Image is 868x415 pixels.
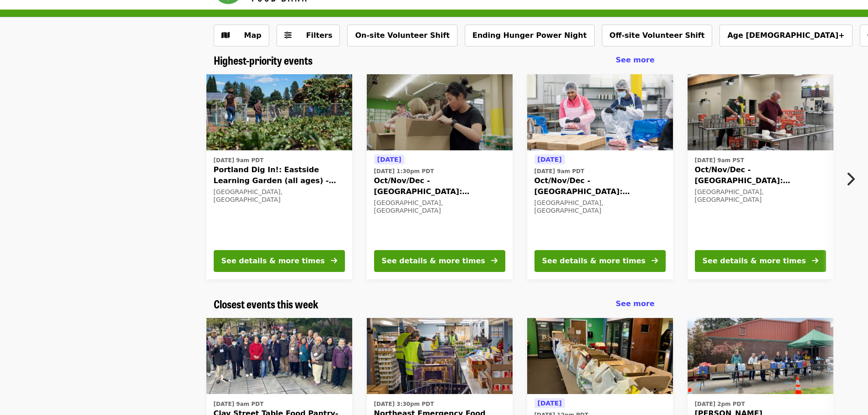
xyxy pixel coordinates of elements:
time: [DATE] 3:30pm PDT [374,400,434,408]
div: See details & more times [382,256,485,266]
a: Closest events this week [214,297,318,311]
img: Clay Street Table Food Pantry- Free Food Market organized by Oregon Food Bank [206,318,352,395]
button: Ending Hunger Power Night [465,25,595,46]
img: Northeast Emergency Food Program - Partner Agency Support organized by Oregon Food Bank [367,318,513,395]
img: Oct/Nov/Dec - Portland: Repack/Sort (age 8+) organized by Oregon Food Bank [367,74,513,151]
time: [DATE] 2pm PDT [695,400,745,408]
span: Filters [306,31,333,40]
i: chevron-right icon [846,170,855,188]
button: See details & more times [534,250,666,272]
a: Highest-priority events [214,54,313,67]
time: [DATE] 9am PDT [214,156,264,164]
button: Off-site Volunteer Shift [602,25,713,46]
a: See details for "Oct/Nov/Dec - Portland: Repack/Sort (age 16+)" [688,74,833,279]
button: See details & more times [374,250,505,272]
a: See more [616,298,654,309]
div: [GEOGRAPHIC_DATA], [GEOGRAPHIC_DATA] [374,199,505,215]
i: arrow-right icon [491,256,498,265]
button: Age [DEMOGRAPHIC_DATA]+ [719,25,852,46]
img: Oct/Nov/Dec - Beaverton: Repack/Sort (age 10+) organized by Oregon Food Bank [527,74,673,151]
div: [GEOGRAPHIC_DATA], [GEOGRAPHIC_DATA] [214,188,345,204]
div: Closest events this week [206,297,662,311]
i: sliders-h icon [284,31,292,40]
span: Map [244,31,262,40]
button: See details & more times [695,250,826,272]
img: Portland Open Bible - Partner Agency Support (16+) organized by Oregon Food Bank [527,318,673,395]
span: Oct/Nov/Dec - [GEOGRAPHIC_DATA]: Repack/Sort (age [DEMOGRAPHIC_DATA]+) [695,164,826,186]
time: [DATE] 9am PDT [214,400,264,408]
span: See more [616,56,654,64]
span: Oct/Nov/Dec - [GEOGRAPHIC_DATA]: Repack/Sort (age [DEMOGRAPHIC_DATA]+) [374,175,505,197]
a: See details for "Portland Dig In!: Eastside Learning Garden (all ages) - Aug/Sept/Oct" [206,74,352,279]
span: [DATE] [538,400,562,407]
div: [GEOGRAPHIC_DATA], [GEOGRAPHIC_DATA] [534,199,666,215]
time: [DATE] 9am PDT [534,167,585,175]
button: Next item [838,166,868,192]
i: arrow-right icon [331,256,337,265]
button: See details & more times [214,250,345,272]
button: On-site Volunteer Shift [347,25,457,46]
i: arrow-right icon [652,256,658,265]
a: See details for "Oct/Nov/Dec - Portland: Repack/Sort (age 8+)" [367,74,513,279]
span: [DATE] [377,156,401,163]
i: arrow-right icon [812,256,818,265]
time: [DATE] 1:30pm PDT [374,167,434,175]
img: Portland Dig In!: Eastside Learning Garden (all ages) - Aug/Sept/Oct organized by Oregon Food Bank [206,74,352,151]
span: Portland Dig In!: Eastside Learning Garden (all ages) - Aug/Sept/Oct [214,164,345,186]
span: Closest events this week [214,296,318,312]
button: Show map view [214,25,269,46]
div: See details & more times [221,256,325,266]
i: map icon [221,31,230,40]
span: See more [616,299,654,308]
span: Oct/Nov/Dec - [GEOGRAPHIC_DATA]: Repack/Sort (age [DEMOGRAPHIC_DATA]+) [534,175,666,197]
div: See details & more times [703,256,806,266]
img: Oct/Nov/Dec - Portland: Repack/Sort (age 16+) organized by Oregon Food Bank [688,74,833,151]
div: See details & more times [542,256,646,266]
a: See more [616,55,654,66]
button: Filters (0 selected) [277,25,340,46]
time: [DATE] 9am PST [695,156,745,164]
span: Highest-priority events [214,52,313,68]
img: Kelly Elementary School Food Pantry - Partner Agency Support organized by Oregon Food Bank [688,318,833,395]
div: Highest-priority events [206,54,662,67]
span: [DATE] [538,156,562,163]
a: See details for "Oct/Nov/Dec - Beaverton: Repack/Sort (age 10+)" [527,74,673,279]
div: [GEOGRAPHIC_DATA], [GEOGRAPHIC_DATA] [695,188,826,204]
